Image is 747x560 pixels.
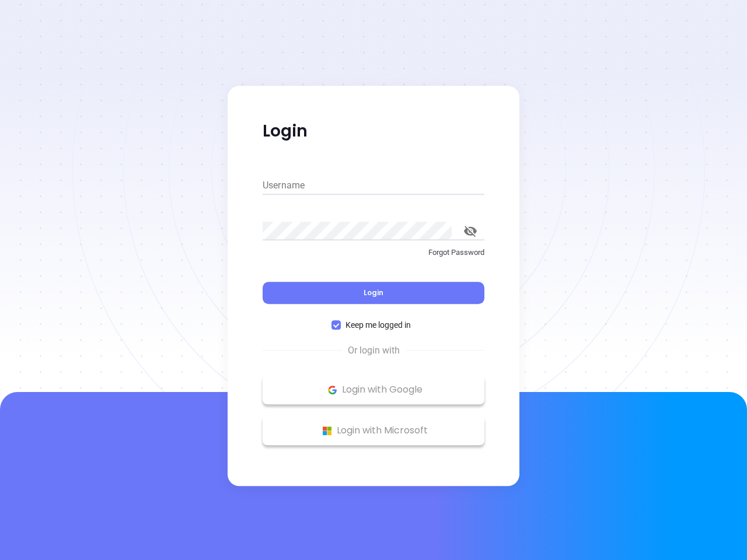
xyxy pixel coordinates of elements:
span: Or login with [342,344,406,358]
p: Login [263,121,484,142]
span: Login [364,288,383,297]
a: Forgot Password [263,247,484,268]
img: Microsoft Logo [320,423,334,438]
img: Google Logo [325,383,340,397]
button: Google Logo Login with Google [263,375,484,404]
span: Keep me logged in [341,318,416,331]
button: Login [263,282,484,304]
p: Login with Google [268,381,479,398]
button: toggle password visibility [456,217,484,245]
p: Login with Microsoft [268,422,479,439]
button: Microsoft Logo Login with Microsoft [263,416,484,445]
p: Forgot Password [263,247,484,258]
